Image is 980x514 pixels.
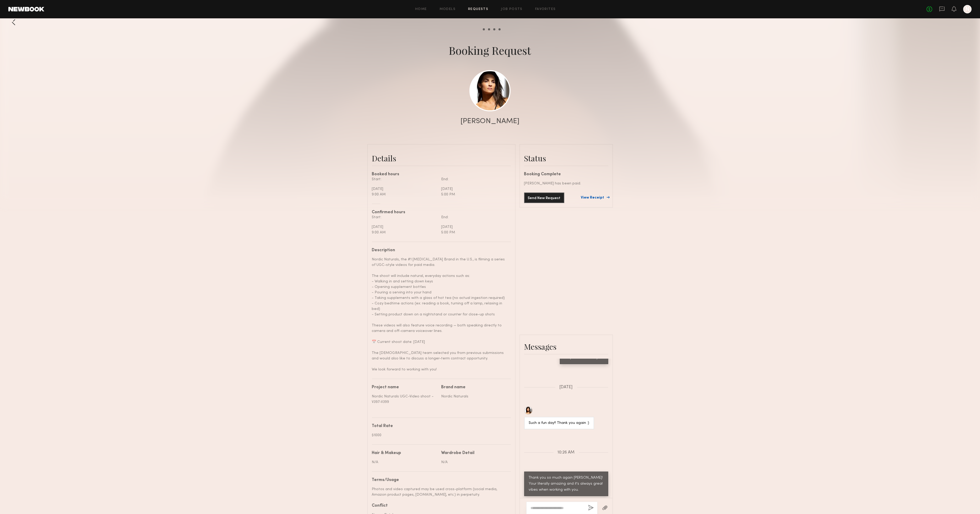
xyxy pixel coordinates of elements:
[372,486,507,497] div: Photos and video captured may be used cross-platform (social media, Amazon product pages, [DOMAIN...
[441,385,507,390] div: Brand name
[524,181,608,186] div: [PERSON_NAME] has been paid.
[372,460,437,465] div: N/A
[529,475,604,493] div: Thank you so much again [PERSON_NAME]! Your literally amazing and it's always great vibes when wo...
[372,433,507,438] div: $1000
[415,8,427,11] a: Home
[372,224,437,230] div: [DATE]
[372,504,507,508] div: Conflict
[441,460,507,465] div: N/A
[372,210,511,215] div: Confirmed hours
[372,451,401,455] div: Hair & Makeup
[524,172,608,177] div: Booking Complete
[449,43,531,58] div: Booking Request
[963,5,972,13] a: N
[441,394,507,399] div: Nordic Naturals
[372,177,437,182] div: Start:
[441,192,507,197] div: 5:00 PM
[441,224,507,230] div: [DATE]
[372,257,507,372] div: Nordic Naturals, the #1 [MEDICAL_DATA] Brand in the U.S., is filming a series of UGC-style videos...
[501,8,523,11] a: Job Posts
[441,186,507,192] div: [DATE]
[524,341,608,352] div: Messages
[441,230,507,235] div: 5:00 PM
[372,153,511,163] div: Details
[372,215,437,220] div: Start:
[372,248,507,253] div: Description
[468,8,488,11] a: Requests
[461,118,519,125] div: [PERSON_NAME]
[524,193,564,203] button: Send New Request
[535,8,556,11] a: Favorites
[560,385,573,390] span: [DATE]
[372,230,437,235] div: 9:00 AM
[524,153,608,163] div: Status
[372,424,507,428] div: Total Rate
[440,8,456,11] a: Models
[372,192,437,197] div: 9:00 AM
[372,385,437,390] div: Project name
[529,420,589,426] div: Such a fun day!! Thank you again :)
[372,172,511,177] div: Booked hours
[372,478,507,482] div: Terms/Usage
[441,177,507,182] div: End:
[372,186,437,192] div: [DATE]
[441,215,507,220] div: End:
[441,451,475,455] div: Wardrobe Detail
[581,196,608,200] a: View Receipt
[372,394,437,405] div: Nordic Naturals UGC-Video shoot - V397-V399
[558,450,575,455] span: 10:26 AM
